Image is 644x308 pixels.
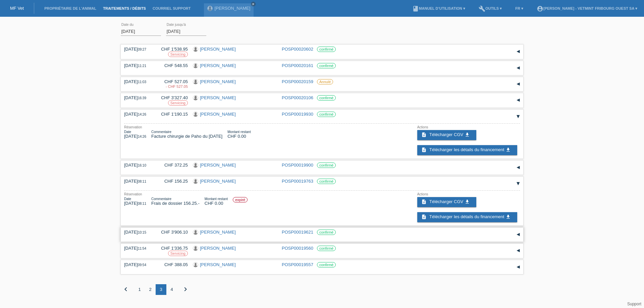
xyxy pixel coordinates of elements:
[317,79,333,84] label: Annulé
[465,199,470,204] i: get_app
[282,47,313,52] a: POSP00020602
[138,180,146,183] span: 08:11
[282,179,313,184] a: POSP00019763
[417,212,517,222] a: description Télécharger les détails du financement get_app
[200,179,236,184] a: [PERSON_NAME]
[156,63,188,68] div: CHF 548.55
[282,262,313,267] a: POSP00019557
[417,192,520,196] div: Actions
[138,135,146,138] span: 14:26
[537,5,543,12] i: account_circle
[200,230,236,235] a: [PERSON_NAME]
[124,130,146,139] div: [DATE]
[124,192,253,196] div: Réservation
[124,95,151,100] div: [DATE]
[417,197,476,207] a: description Télécharger CGV get_app
[421,214,427,220] i: description
[417,125,520,129] div: Actions
[317,112,336,117] label: confirmé
[168,52,188,57] label: Servicing
[138,80,146,84] span: 11:03
[138,247,146,250] span: 11:54
[429,199,463,204] span: Télécharger CGV
[513,179,523,189] div: étendre/coller
[513,246,523,256] div: étendre/coller
[138,113,146,116] span: 14:26
[317,246,336,251] label: confirmé
[124,246,151,251] div: [DATE]
[205,197,228,206] div: CHF 0.00
[417,130,476,140] a: description Télécharger CGV get_app
[124,79,151,84] div: [DATE]
[156,79,188,89] div: CHF 527.05
[282,63,313,68] a: POSP00020161
[475,6,505,10] a: buildOutils ▾
[317,262,336,267] label: confirmé
[156,84,188,88] div: 26.03.2025 / Facture pas terminée
[200,262,236,267] a: [PERSON_NAME]
[151,130,222,139] div: Facture chirurgie de Paho du [DATE]
[421,147,427,152] i: description
[138,96,146,100] span: 16:39
[149,6,194,10] a: Courriel Support
[156,246,188,256] div: CHF 1'336.75
[282,79,313,84] a: POSP00020159
[317,95,336,101] label: confirmé
[200,112,236,117] a: [PERSON_NAME]
[100,6,149,10] a: Traitements / débits
[505,214,511,220] i: get_app
[282,246,313,251] a: POSP00019560
[533,6,641,10] a: account_circle[PERSON_NAME] - Vetmint Fribourg Ouest SA ▾
[227,130,251,139] div: CHF 0.00
[513,79,523,89] div: étendre/coller
[505,147,511,152] i: get_app
[282,95,313,100] a: POSP00020106
[465,132,470,137] i: get_app
[138,64,146,68] span: 11:21
[124,197,146,201] div: Date
[138,263,146,267] span: 09:54
[429,147,504,152] span: Télécharger les détails du financement
[513,63,523,73] div: étendre/coller
[317,230,336,235] label: confirmé
[156,179,188,184] div: CHF 156.25
[124,230,151,235] div: [DATE]
[156,262,188,267] div: CHF 388.05
[200,95,236,100] a: [PERSON_NAME]
[156,112,188,117] div: CHF 1'190.15
[421,132,427,137] i: description
[181,285,190,293] i: chevron_right
[168,251,188,256] label: Servicing
[317,163,336,168] label: confirmé
[200,246,236,251] a: [PERSON_NAME]
[252,2,255,6] i: close
[124,197,146,206] div: [DATE]
[200,63,236,68] a: [PERSON_NAME]
[317,47,336,52] label: confirmé
[166,284,177,295] div: 4
[317,179,336,184] label: confirmé
[513,47,523,57] div: étendre/coller
[200,79,236,84] a: [PERSON_NAME]
[282,230,313,235] a: POSP00019621
[124,47,151,52] div: [DATE]
[214,6,250,11] a: [PERSON_NAME]
[513,163,523,173] div: étendre/coller
[513,95,523,105] div: étendre/coller
[282,163,313,168] a: POSP00019900
[138,48,146,51] span: 09:27
[513,112,523,122] div: étendre/coller
[251,2,256,6] a: close
[124,125,261,129] div: Réservation
[124,262,151,267] div: [DATE]
[151,197,200,201] div: Commentaire
[124,63,151,68] div: [DATE]
[513,262,523,272] div: étendre/coller
[124,163,151,168] div: [DATE]
[317,63,336,68] label: confirmé
[233,197,248,202] label: expiré
[627,302,641,306] a: Support
[156,230,188,235] div: CHF 3'906.10
[200,163,236,168] a: [PERSON_NAME]
[41,6,100,10] a: Propriétaire de l’animal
